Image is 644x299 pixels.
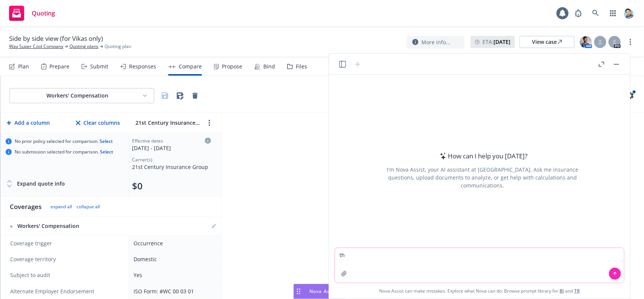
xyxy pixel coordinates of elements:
[132,144,211,152] div: [DATE] - [DATE]
[132,138,211,144] div: Effective dates
[90,64,108,70] div: Submit
[406,36,464,48] button: More info...
[74,115,121,130] button: Clear columns
[15,138,113,144] span: No prior policy selected for comparison.
[294,284,346,299] button: Nova Assist
[49,64,69,70] div: Prepare
[377,166,589,189] div: I'm Nova Assist, your AI assistant at [GEOGRAPHIC_DATA]. Ask me insurance questions, upload docum...
[379,283,580,299] span: Nova Assist can make mistakes. Explore what Nova can do: Browse prompt library for and
[134,255,214,263] div: Domestic
[69,43,98,50] a: Quoting plans
[132,180,143,192] button: $0
[51,204,72,210] button: expand all
[571,6,586,21] a: Report a Bug
[18,64,29,70] div: Plan
[10,256,121,263] span: Coverage territory
[421,38,450,46] span: More info...
[296,64,307,70] div: Files
[559,288,564,294] a: BI
[580,36,592,48] img: photo
[6,176,65,191] button: Expand quote info
[134,287,214,295] div: ISO Form: #WC 00 03 01
[129,64,156,70] div: Responses
[588,6,603,21] a: Search
[10,271,121,279] span: Subject to audit
[10,202,41,211] div: Coverages
[9,88,154,103] button: Workers' Compensation
[263,64,275,70] div: Bind
[134,271,214,279] div: Yes
[9,34,103,43] span: Side by side view (for Vikas only)
[520,36,575,48] a: View case
[105,43,131,50] span: Quoting plan
[32,10,55,16] span: Quoting
[623,7,635,19] img: photo
[5,115,51,130] button: Add a column
[6,3,58,24] a: Quoting
[134,117,202,128] input: 21st Century Insurance Group
[438,151,528,161] div: How can I help you [DATE]?
[179,64,202,70] div: Compare
[10,222,121,230] div: Workers' Compensation
[532,36,562,48] div: View case
[294,284,303,299] div: Drag to move
[205,118,214,127] a: more
[222,64,242,70] div: Propose
[483,38,510,46] span: ETA :
[335,248,624,283] textarea: thi
[10,240,121,247] span: Coverage trigger
[15,149,113,155] span: No submission selected for comparison.
[9,43,63,50] a: Way Super Cool Company
[626,37,635,46] a: more
[606,6,621,21] a: Switch app
[574,288,580,294] a: TR
[309,288,339,294] span: Nova Assist
[493,38,510,45] strong: [DATE]
[77,204,100,210] button: collapse all
[10,288,94,295] span: Alternate Employer Endorsement
[132,180,211,192] div: Total premium (click to edit billing info)
[132,163,211,171] div: 21st Century Insurance Group
[134,239,214,247] div: Occurrence
[132,156,211,163] div: Carrier(s)
[132,138,211,152] div: Click to edit column carrier quote details
[209,222,218,231] a: editPencil
[16,92,139,99] div: Workers' Compensation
